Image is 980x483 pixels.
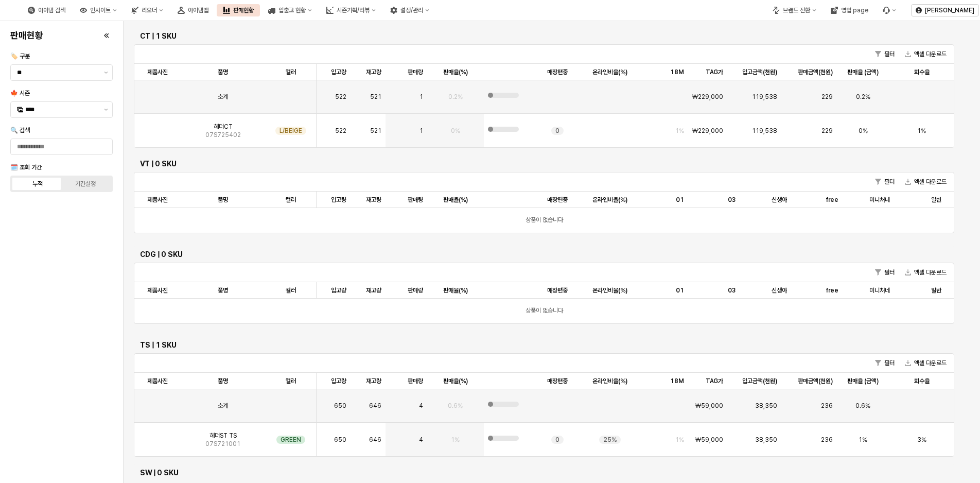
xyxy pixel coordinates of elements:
button: 엑셀 다운로드 [901,48,951,60]
span: 521 [370,127,381,135]
span: 1 [419,93,423,101]
span: 236 [821,402,833,410]
span: 119,538 [752,127,777,135]
span: 38,350 [755,402,777,410]
span: 0.2% [856,93,870,101]
span: 재고량 [366,196,381,204]
button: 입출고 현황 [262,4,318,16]
span: 회수율 [914,68,930,76]
span: 제품사진 [147,68,168,76]
span: 판매량 [408,196,423,204]
button: 시즌기획/리뷰 [320,4,382,16]
span: 229 [821,93,833,101]
h6: TS | 1 SKU [140,340,948,350]
span: ₩229,000 [692,127,723,135]
span: 품명 [218,286,228,295]
span: TAG가 [706,68,723,76]
span: 18M [670,377,684,385]
span: 4 [419,402,423,410]
button: 엑셀 다운로드 [901,176,951,188]
h6: VT | 0 SKU [140,159,948,168]
span: 판매율(%) [443,286,468,295]
span: 0.6% [448,402,463,410]
span: 재고량 [366,68,381,76]
span: 522 [335,93,346,101]
p: [PERSON_NAME] [925,6,974,14]
span: 매장편중 [547,377,568,385]
div: 영업 page [841,7,868,14]
h6: SW | 0 SKU [140,468,948,477]
span: 🗓️ 조회 기간 [10,164,42,171]
span: 컬러 [286,196,296,204]
span: 헤더ST TS [209,432,237,440]
span: 입고금액(천원) [742,68,777,76]
span: 🍁 시즌 [10,90,30,97]
div: 판매현황 [233,7,254,14]
span: 컬러 [286,377,296,385]
span: 매장편중 [547,196,568,204]
span: 646 [369,436,381,444]
span: 18M [670,68,684,76]
span: 신생아 [772,196,787,204]
button: 영업 page [825,4,874,16]
span: 매장편중 [547,286,568,295]
span: 판매량 [408,286,423,295]
span: 헤더CT [214,123,233,131]
div: 아이템 검색 [38,7,65,14]
button: 인사이트 [74,4,123,16]
span: 1% [451,436,460,444]
span: 01 [676,286,684,295]
span: 521 [370,93,381,101]
div: 브랜드 전환 [766,4,822,16]
div: 상품이 없습니다 [134,208,954,233]
button: 아이템 검색 [22,4,72,16]
div: 아이템맵 [171,4,215,16]
span: 재고량 [366,377,381,385]
span: 03 [728,286,736,295]
div: 판매현황 [217,4,260,16]
span: 컬러 [286,286,296,295]
span: free [826,196,838,204]
span: 온라인비율(%) [592,68,627,76]
span: 0.2% [448,93,463,101]
span: 미니처네 [869,286,890,295]
span: 입고량 [331,377,346,385]
h6: CT | 1 SKU [140,31,948,41]
span: 회수율 [914,377,930,385]
span: 1% [917,127,926,135]
span: 0 [555,127,559,135]
span: ₩59,000 [695,402,723,410]
span: 판매율(%) [443,377,468,385]
span: 07S721001 [205,440,240,448]
span: 제품사진 [147,377,168,385]
span: 판매율 (금액) [847,68,879,76]
span: 236 [821,436,833,444]
span: 0% [451,127,460,135]
div: 브랜드 전환 [783,7,810,14]
button: [PERSON_NAME] [911,4,979,16]
span: 01 [676,196,684,204]
button: 필터 [871,357,899,369]
label: 기간설정 [62,179,110,188]
h4: 판매현황 [10,30,43,41]
button: 설정/관리 [384,4,435,16]
span: 1% [675,436,684,444]
span: 신생아 [772,286,787,295]
span: ₩229,000 [692,93,723,101]
div: 아이템맵 [188,7,208,14]
span: 미니처네 [869,196,890,204]
button: 리오더 [125,4,169,16]
span: 품명 [218,68,228,76]
span: 229 [821,127,833,135]
span: 522 [335,127,346,135]
span: 소계 [218,93,228,101]
span: 판매량 [408,68,423,76]
span: 1% [859,436,867,444]
span: 일반 [931,286,941,295]
span: 판매율 (금액) [847,377,879,385]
